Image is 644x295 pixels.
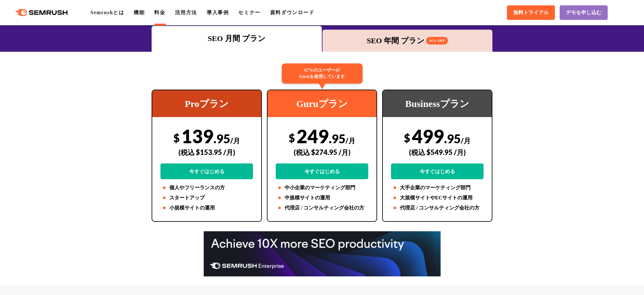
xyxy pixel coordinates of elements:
a: 無料トライアル [507,5,555,20]
a: 導入事例 [207,10,229,15]
span: /月 [461,136,471,145]
a: 今すぐはじめる [391,163,484,179]
span: デモを申し込む [566,9,601,16]
div: ドメイン: [DOMAIN_NAME] [16,16,73,22]
span: .95 [329,131,346,146]
span: /月 [230,136,240,145]
li: 小規模サイトの運用 [160,204,253,212]
div: (税込 $549.95 /月) [391,141,484,163]
a: セミナー [238,10,260,15]
div: (税込 $153.95 /月) [160,141,253,163]
li: 代理店 / コンサルティング会社の方 [276,204,368,212]
span: $ [289,131,295,144]
div: (税込 $274.95 /月) [276,141,368,163]
li: 中規模サイトの運用 [276,194,368,202]
li: スタートアップ [160,194,253,202]
li: 中小企業のマーケティング部門 [276,184,368,192]
a: 今すぐはじめる [160,163,253,179]
a: 料金 [154,10,165,15]
img: logo_orange.svg [10,10,15,15]
div: Proプラン [152,90,261,117]
a: 機能 [134,10,145,15]
span: /月 [346,136,355,145]
li: 大手企業のマーケティング部門 [391,184,484,192]
a: 活用方法 [175,10,197,15]
li: 大規模サイトやECサイトの運用 [391,194,484,202]
div: SEO 月間 プラン [155,33,319,44]
div: 249 [276,125,368,179]
div: SEO 年間 プラン [326,35,490,46]
img: tab_keywords_by_traffic_grey.svg [66,37,71,42]
div: Guruプラン [268,90,376,117]
a: 今すぐはじめる [276,163,368,179]
span: .95 [444,131,461,146]
li: 代理店 / コンサルティング会社の方 [391,204,484,212]
div: 499 [391,125,484,179]
span: $ [173,131,180,144]
img: website_grey.svg [10,16,15,22]
div: Businessプラン [383,90,492,117]
span: $ [404,131,410,144]
a: デモを申し込む [560,5,608,20]
div: キーワード流入 [73,38,102,42]
div: 67%のユーザーが Guruを使用しています [282,63,363,84]
span: 無料トライアル [513,9,549,16]
a: Semrushとは [90,10,124,15]
span: .95 [214,131,230,146]
li: 個人やフリーランスの方 [160,184,253,192]
span: 16% OFF [426,37,448,44]
a: 資料ダウンロード [270,10,315,15]
img: tab_domain_overview_orange.svg [21,37,27,42]
div: v 4.0.25 [18,10,31,15]
div: ドメイン概要 [28,38,53,42]
div: 139 [160,125,253,179]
